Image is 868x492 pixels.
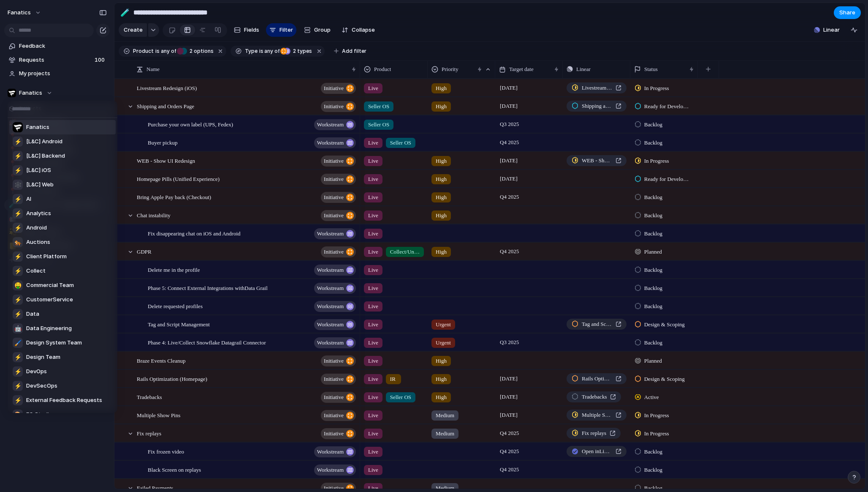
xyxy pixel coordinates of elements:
div: ⚡ [13,194,23,204]
span: Data [26,310,39,318]
div: ⚡ [13,381,23,391]
span: Data Engineering [26,324,72,333]
div: ⚡ [13,137,23,147]
span: Design System Team [26,339,82,347]
span: Android [26,224,47,232]
div: ⚡ [13,151,23,161]
div: ⚡ [13,223,23,233]
span: AI [26,195,31,203]
div: 🕸 [13,180,23,190]
span: Fanatics [26,123,49,131]
div: ⚡ [13,309,23,319]
span: [L&C] Web [26,180,54,189]
span: DevOps [26,367,47,376]
span: DevSecOps [26,382,57,390]
span: Client Platform [26,252,67,261]
div: ⚡ [13,366,23,377]
span: [L&C] Android [26,137,62,146]
div: 🎨 [13,410,23,420]
span: [L&C] iOS [26,166,51,175]
div: ⚡ [13,295,23,305]
div: 🤑 [13,280,23,290]
div: ⚡ [13,352,23,362]
span: [L&C] Backend [26,152,65,160]
span: Auctions [26,238,50,246]
div: ⚡ [13,251,23,262]
span: Design Team [26,353,60,361]
span: Analytics [26,209,51,218]
span: CustomerService [26,295,73,304]
div: 🤖 [13,323,23,333]
span: FC Studio [26,410,52,419]
div: ⚡ [13,266,23,276]
span: External Feedback Requests [26,396,102,405]
div: 🐅 [13,237,23,247]
span: Commercial Team [26,281,74,290]
div: ⚡ [13,165,23,175]
span: Collect [26,267,46,275]
div: ⚡ [13,208,23,219]
div: 🖌 [13,338,23,348]
div: ⚡ [13,395,23,405]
